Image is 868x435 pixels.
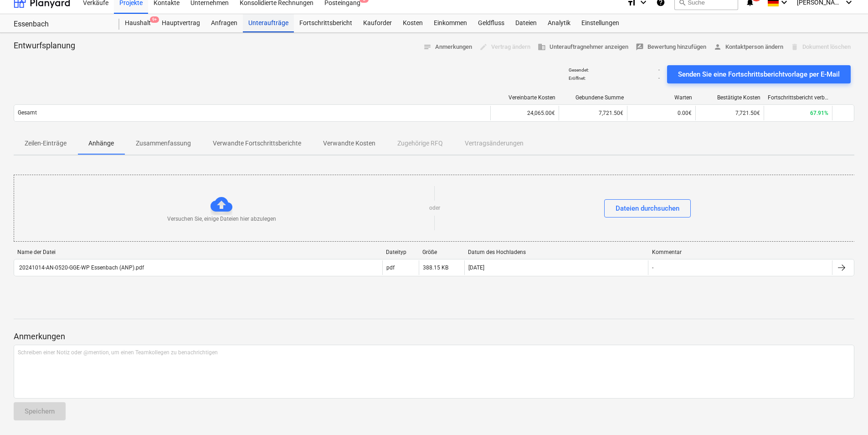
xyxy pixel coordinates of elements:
[599,110,623,116] span: 7,721.50€
[810,110,828,116] span: 67.91%
[420,40,476,54] button: Anmerkungen
[397,14,428,32] a: Kosten
[428,14,473,32] a: Einkommen
[510,14,542,32] a: Dateien
[604,199,691,217] button: Dateien durchsuchen
[323,139,375,148] p: Verwandte Kosten
[468,264,484,271] div: [DATE]
[119,14,156,32] a: Haushalt9+
[150,16,159,23] span: 9+
[542,14,576,32] a: Analytik
[538,42,628,52] span: Unterauftragnehmer anzeigen
[156,14,205,32] a: Hauptvertrag
[468,249,645,255] div: Datum des Hochladens
[563,94,624,101] div: Gebundene Summe
[616,202,679,214] div: Dateien durchsuchen
[710,40,787,54] button: Kontaktperson ändern
[652,264,653,271] div: -
[423,43,431,51] span: notes
[534,40,632,54] button: Unterauftragnehmer anzeigen
[18,264,144,271] div: 20241014-AN-0520-GGE-WP Essenbach (ANP).pdf
[714,43,722,51] span: person
[494,94,555,101] div: Vereinbarte Kosten
[423,42,472,52] span: Anmerkungen
[538,43,546,51] span: business
[119,14,156,32] div: Haushalt
[294,14,358,32] a: Fortschrittsbericht
[667,65,851,83] button: Senden Sie eine Fortschrittsberichtvorlage per E-Mail
[576,14,625,32] a: Einstellungen
[678,110,692,116] span: 0.00€
[735,110,760,116] span: 7,721.50€
[386,264,395,271] div: pdf
[473,14,510,32] a: Geldfluss
[422,249,461,255] div: Größe
[213,139,301,148] p: Verwandte Fortschrittsberichte
[243,14,294,32] a: Unteraufträge
[658,67,660,73] p: -
[429,204,440,212] p: oder
[822,391,868,435] iframe: Chat Widget
[14,20,108,29] div: Essenbach
[768,94,829,101] div: Fortschrittsbericht verbleibt
[490,106,559,120] div: 24,065.00€
[631,94,692,101] div: Warten
[14,331,854,342] p: Anmerkungen
[205,14,243,32] a: Anfragen
[167,215,276,223] p: Versuchen Sie, einige Dateien hier abzulegen
[652,249,829,255] div: Kommentar
[14,175,855,242] div: Versuchen Sie, einige Dateien hier abzulegenoderDateien durchsuchen
[14,40,75,51] p: Entwurfsplanung
[25,139,67,148] p: Zeilen-Einträge
[18,109,37,117] p: Gesamt
[658,75,660,81] p: -
[423,264,448,271] div: 388.15 KB
[17,249,379,255] div: Name der Datei
[136,139,191,148] p: Zusammenfassung
[636,42,706,52] span: Bewertung hinzufügen
[714,42,783,52] span: Kontaktperson ändern
[569,67,589,73] p: Gesendet :
[632,40,710,54] button: Bewertung hinzufügen
[699,94,760,101] div: Bestätigte Kosten
[569,75,586,81] p: Eröffnet :
[88,139,114,148] p: Anhänge
[386,249,415,255] div: Dateityp
[822,391,868,435] div: Chat-Widget
[636,43,644,51] span: rate_review
[678,68,840,80] div: Senden Sie eine Fortschrittsberichtvorlage per E-Mail
[358,14,397,32] a: Kauforder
